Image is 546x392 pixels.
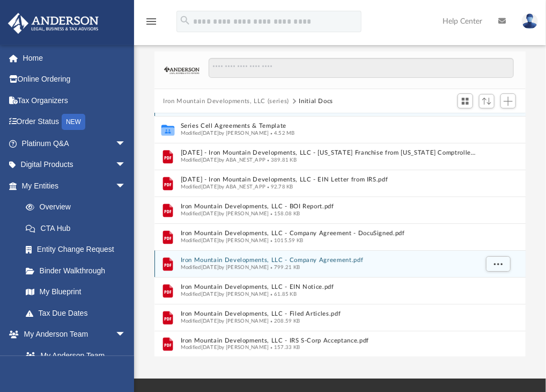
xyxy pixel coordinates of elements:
[15,302,142,324] a: Tax Due Dates
[15,260,142,281] a: Binder Walkthrough
[269,211,300,216] span: 158.08 KB
[8,324,137,345] a: My Anderson Teamarrow_drop_down
[179,14,191,26] i: search
[8,133,142,154] a: Platinum Q&Aarrow_drop_down
[181,177,477,184] button: [DATE] - Iron Mountain Developments, LLC - EIN Letter from IRS.pdf
[163,97,289,106] button: Iron Mountain Developments, LLC (series)
[8,69,142,90] a: Online Ordering
[181,257,477,264] button: Iron Mountain Developments, LLC - Company Agreement.pdf
[181,230,477,237] button: Iron Mountain Developments, LLC - Company Agreement - DocuSigned.pdf
[269,292,297,297] span: 61.85 KB
[15,281,137,303] a: My Blueprint
[5,13,102,34] img: Anderson Advisors Platinum Portal
[181,337,477,344] button: Iron Mountain Developments, LLC - IRS S-Corp Acceptance.pdf
[479,94,495,108] button: Sort
[269,265,300,270] span: 799.21 KB
[181,123,477,130] button: Series Cell Agreements & Template
[8,111,142,133] a: Order StatusNEW
[181,204,477,210] button: Iron Mountain Developments, LLC - BOI Report.pdf
[8,90,142,111] a: Tax Organizers
[181,265,269,270] span: Modified [DATE] by [PERSON_NAME]
[181,150,477,157] button: [DATE] - Iron Mountain Developments, LLC - [US_STATE] Franchise from [US_STATE] Comptroller.pdf
[269,318,300,324] span: 208.59 KB
[522,13,538,29] img: User Pic
[154,113,526,357] div: grid
[458,93,474,108] button: Switch to Grid View
[500,93,517,108] button: Add
[269,345,300,350] span: 157.33 KB
[145,20,158,28] a: menu
[181,284,477,291] button: Iron Mountain Developments, LLC - EIN Notice.pdf
[486,256,511,272] button: More options
[181,311,477,318] button: Iron Mountain Developments, LLC - Filed Articles.pdf
[181,184,266,190] span: Modified [DATE] by ABA_NEST_APP
[299,97,334,106] button: Initial Docs
[62,114,85,130] div: NEW
[209,58,514,78] input: Search files and folders
[266,157,297,163] span: 389.81 KB
[8,154,142,176] a: Digital Productsarrow_drop_down
[15,217,142,239] a: CTA Hub
[269,238,304,243] span: 1015.59 KB
[8,175,142,197] a: My Entitiesarrow_drop_down
[115,324,137,346] span: arrow_drop_down
[269,130,295,136] span: 4.52 MB
[181,211,269,216] span: Modified [DATE] by [PERSON_NAME]
[15,345,131,366] a: My Anderson Team
[181,130,269,136] span: Modified [DATE] by [PERSON_NAME]
[266,184,294,190] span: 92.78 KB
[181,318,269,324] span: Modified [DATE] by [PERSON_NAME]
[181,292,269,297] span: Modified [DATE] by [PERSON_NAME]
[145,15,158,28] i: menu
[115,175,137,197] span: arrow_drop_down
[181,345,269,350] span: Modified [DATE] by [PERSON_NAME]
[15,239,142,260] a: Entity Change Request
[115,154,137,176] span: arrow_drop_down
[181,238,269,243] span: Modified [DATE] by [PERSON_NAME]
[181,157,266,163] span: Modified [DATE] by ABA_NEST_APP
[115,133,137,155] span: arrow_drop_down
[8,47,142,69] a: Home
[15,197,142,218] a: Overview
